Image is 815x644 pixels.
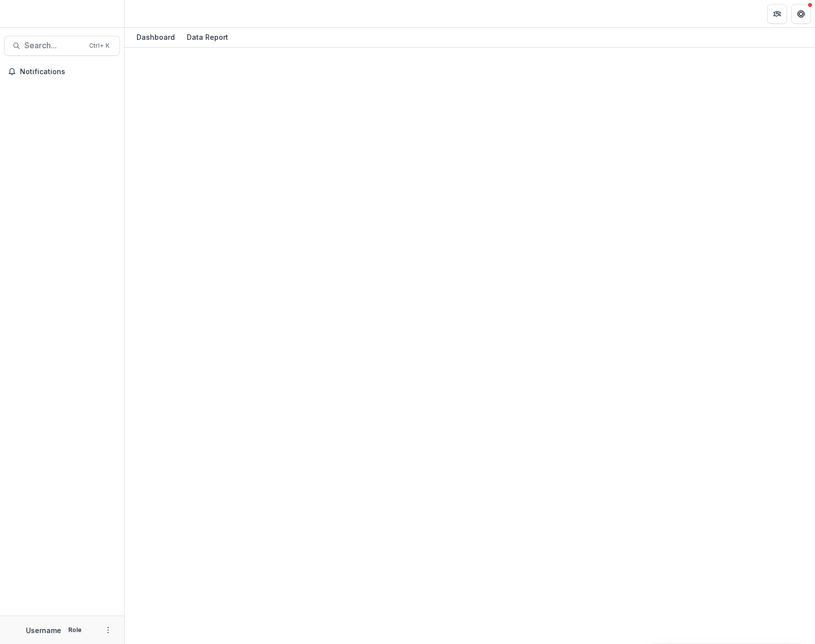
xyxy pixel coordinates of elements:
[133,28,179,47] a: Dashboard
[791,4,811,24] button: Get Help
[65,626,85,635] p: Role
[102,624,114,636] button: More
[20,68,116,76] span: Notifications
[26,625,61,636] p: Username
[24,41,83,50] span: Search...
[767,4,787,24] button: Partners
[133,30,179,44] div: Dashboard
[87,40,112,51] div: Ctrl + K
[4,36,120,56] button: Search...
[183,30,232,44] div: Data Report
[183,28,232,47] a: Data Report
[4,64,120,80] button: Notifications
